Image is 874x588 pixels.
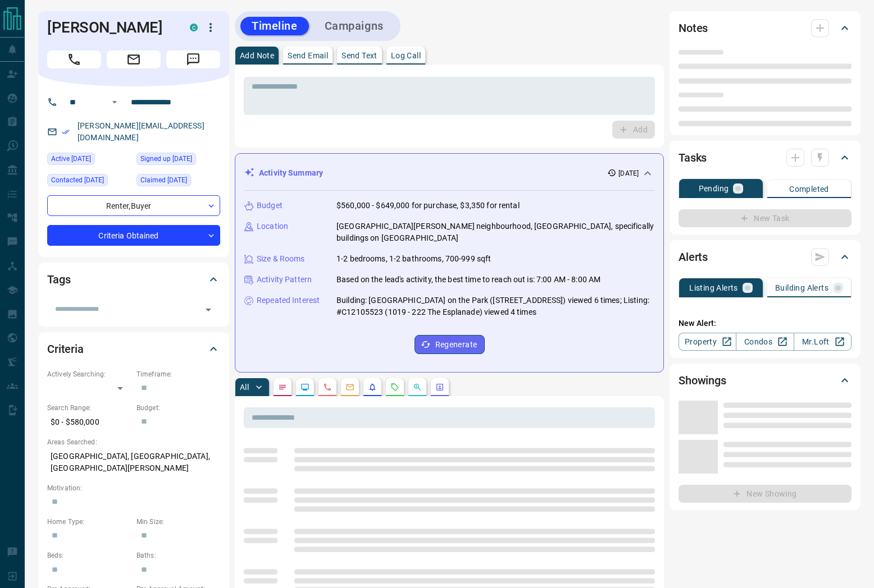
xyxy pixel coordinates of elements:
[736,333,794,351] a: Condos
[679,244,852,270] div: Alerts
[679,19,708,37] h2: Notes
[47,447,220,477] p: [GEOGRAPHIC_DATA], [GEOGRAPHIC_DATA], [GEOGRAPHIC_DATA][PERSON_NAME]
[775,284,829,292] p: Building Alerts
[47,153,131,168] div: Mon Oct 13 2025
[140,174,187,186] span: Claimed [DATE]
[336,220,654,244] p: [GEOGRAPHIC_DATA][PERSON_NAME] neighbourhood, [GEOGRAPHIC_DATA], specifically buildings on [GEOGR...
[257,295,320,306] p: Repeated Interest
[679,367,852,394] div: Showings
[679,15,852,42] div: Notes
[257,253,305,265] p: Size & Rooms
[323,383,332,392] svg: Calls
[679,248,708,266] h2: Alerts
[47,517,131,527] p: Home Type:
[47,195,220,216] div: Renter , Buyer
[62,128,70,136] svg: Email Verified
[136,369,220,379] p: Timeframe:
[47,369,131,379] p: Actively Searching:
[47,270,70,288] h2: Tags
[342,52,377,59] p: Send Text
[257,274,312,286] p: Activity Pattern
[47,340,84,358] h2: Criteria
[313,17,395,35] button: Campaigns
[336,274,600,286] p: Based on the lead's activity, the best time to reach out is: 7:00 AM - 8:00 AM
[47,19,173,36] h1: [PERSON_NAME]
[78,121,204,142] a: [PERSON_NAME][EMAIL_ADDRESS][DOMAIN_NAME]
[288,52,328,59] p: Send Email
[47,403,131,413] p: Search Range:
[107,50,161,68] span: Email
[368,383,377,392] svg: Listing Alerts
[47,483,220,493] p: Motivation:
[390,383,399,392] svg: Requests
[391,52,421,59] p: Log Call
[689,284,738,292] p: Listing Alerts
[699,185,729,192] p: Pending
[413,383,422,392] svg: Opportunities
[47,266,220,293] div: Tags
[47,225,220,246] div: Criteria Obtained
[278,383,287,392] svg: Notes
[244,163,654,183] div: Activity Summary[DATE]
[136,517,220,527] p: Min Size:
[47,437,220,447] p: Areas Searched:
[136,153,220,168] div: Tue Oct 26 2021
[336,200,520,212] p: $560,000 - $649,000 for purchase, $3,350 for rental
[136,174,220,190] div: Thu Mar 10 2022
[789,185,829,193] p: Completed
[51,153,91,164] span: Active [DATE]
[240,17,309,35] button: Timeline
[47,50,101,68] span: Call
[47,550,131,561] p: Beds:
[679,318,852,329] p: New Alert:
[301,383,309,392] svg: Lead Browsing Activity
[47,336,220,362] div: Criteria
[240,383,249,391] p: All
[108,95,121,109] button: Open
[679,371,726,389] h2: Showings
[140,153,192,164] span: Signed up [DATE]
[47,413,131,431] p: $0 - $580,000
[136,403,220,413] p: Budget:
[259,167,323,179] p: Activity Summary
[336,253,491,265] p: 1-2 bedrooms, 1-2 bathrooms, 700-999 sqft
[794,333,852,351] a: Mr.Loft
[345,383,354,392] svg: Emails
[136,550,220,561] p: Baths:
[435,383,444,392] svg: Agent Actions
[679,333,736,351] a: Property
[257,220,288,232] p: Location
[47,174,131,190] div: Tue Oct 14 2025
[201,302,216,318] button: Open
[415,335,485,354] button: Regenerate
[51,174,104,186] span: Contacted [DATE]
[618,168,639,178] p: [DATE]
[336,295,654,318] p: Building: [GEOGRAPHIC_DATA] on the Park ([STREET_ADDRESS]) viewed 6 times; Listing: #C12105523 (1...
[257,200,283,212] p: Budget
[240,52,274,59] p: Add Note
[679,149,707,167] h2: Tasks
[679,144,852,171] div: Tasks
[190,24,198,31] div: condos.ca
[166,50,220,68] span: Message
